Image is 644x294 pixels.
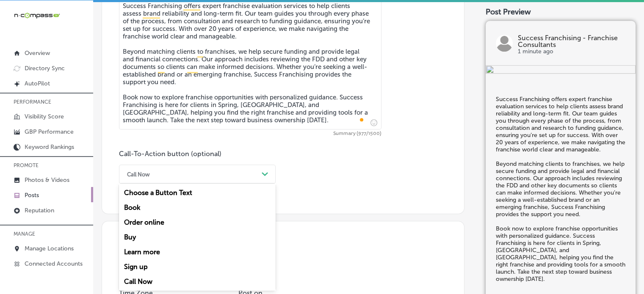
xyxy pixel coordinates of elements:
[25,245,74,252] p: Manage Locations
[496,35,513,52] img: logo
[119,230,276,245] div: Buy
[25,80,50,87] p: AutoPilot
[518,35,625,48] p: Success Franchising - Franchise Consultants
[367,117,377,128] span: Insert emoji
[14,11,60,19] img: 660ab0bf-5cc7-4cb8-ba1c-48b5ae0f18e60NCTV_CLogo_TV_Black_-500x88.png
[119,259,276,274] div: Sign up
[127,171,150,177] div: Call Now
[25,113,64,120] p: Visibility Score
[486,7,636,16] div: Post Preview
[119,150,221,158] label: Call-To-Action button (optional)
[496,96,625,283] h5: Success Franchising offers expert franchise evaluation services to help clients assess brand reli...
[25,192,39,199] p: Posts
[119,185,276,200] div: Choose a Button Text
[119,245,447,257] h3: Publishing options
[25,176,69,184] p: Photos & Videos
[119,215,276,230] div: Order online
[518,48,625,55] p: 1 minute ago
[119,200,276,215] div: Book
[486,65,636,75] img: a205b584-c29f-4172-b942-e53d38bb482c
[119,245,276,259] div: Learn more
[25,260,83,267] p: Connected Accounts
[25,128,74,135] p: GBP Performance
[119,274,276,289] div: Call Now
[25,143,74,151] p: Keyword Rankings
[25,207,54,214] p: Reputation
[25,65,65,72] p: Directory Sync
[25,49,50,57] p: Overview
[119,131,381,136] span: Summary (977/1500)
